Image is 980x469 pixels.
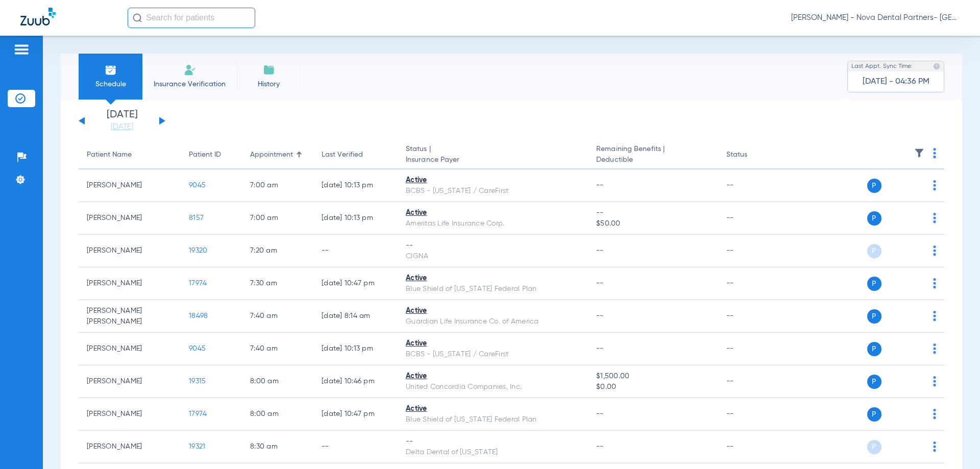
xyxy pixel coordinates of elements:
img: group-dot-blue.svg [933,148,936,158]
div: Active [406,371,580,382]
div: Patient Name [87,150,173,160]
div: Patient ID [189,150,221,160]
img: group-dot-blue.svg [933,376,936,386]
img: filter.svg [914,148,924,158]
li: [DATE] [91,110,153,132]
span: P [867,342,881,356]
th: Status [718,141,787,169]
img: Zuub Logo [20,8,56,26]
div: -- [406,240,580,251]
span: $1,500.00 [596,371,709,382]
span: P [867,211,881,226]
span: 8157 [189,214,204,221]
td: -- [718,235,787,267]
img: Manual Insurance Verification [184,64,196,76]
span: P [867,179,881,193]
div: Appointment [250,150,305,160]
div: Last Verified [322,150,389,160]
img: group-dot-blue.svg [933,311,936,321]
div: Guardian Life Insurance Co. of America [406,316,580,327]
td: 7:40 AM [242,333,313,365]
td: -- [313,431,398,463]
td: -- [718,431,787,463]
td: 7:00 AM [242,202,313,235]
div: Patient ID [189,150,234,160]
span: -- [596,247,604,254]
td: -- [718,267,787,300]
td: 8:00 AM [242,398,313,431]
td: [PERSON_NAME] [79,235,181,267]
img: group-dot-blue.svg [933,180,936,190]
td: 7:20 AM [242,235,313,267]
span: -- [596,182,604,189]
span: P [867,309,881,324]
td: 7:00 AM [242,169,313,202]
span: 17974 [189,280,207,287]
span: 18498 [189,312,208,319]
span: Insurance Payer [406,155,580,165]
div: Active [406,175,580,186]
div: Active [406,208,580,218]
span: 19321 [189,443,205,450]
td: 7:30 AM [242,267,313,300]
div: Active [406,404,580,414]
div: Blue Shield of [US_STATE] Federal Plan [406,414,580,425]
div: Active [406,273,580,284]
div: Patient Name [87,150,132,160]
img: group-dot-blue.svg [933,278,936,288]
span: P [867,440,881,454]
img: last sync help info [933,63,940,70]
td: [PERSON_NAME] [79,398,181,431]
td: [DATE] 10:47 PM [313,267,398,300]
td: 8:30 AM [242,431,313,463]
td: [PERSON_NAME] [79,267,181,300]
td: 8:00 AM [242,365,313,398]
td: [DATE] 10:13 PM [313,202,398,235]
td: [DATE] 10:47 PM [313,398,398,431]
div: -- [406,436,580,447]
span: -- [596,443,604,450]
td: [DATE] 10:13 PM [313,169,398,202]
div: BCBS - [US_STATE] / CareFirst [406,349,580,360]
div: Blue Shield of [US_STATE] Federal Plan [406,284,580,294]
span: [DATE] - 04:36 PM [863,77,929,87]
td: [PERSON_NAME] [79,365,181,398]
img: group-dot-blue.svg [933,409,936,419]
span: 9045 [189,345,206,352]
span: 19315 [189,378,206,385]
div: United Concordia Companies, Inc. [406,382,580,392]
img: History [263,64,275,76]
td: [DATE] 10:13 PM [313,333,398,365]
span: $0.00 [596,382,709,392]
td: [DATE] 8:14 AM [313,300,398,333]
img: group-dot-blue.svg [933,213,936,223]
span: -- [596,410,604,417]
td: -- [718,365,787,398]
span: -- [596,208,709,218]
span: -- [596,280,604,287]
td: -- [718,202,787,235]
td: [PERSON_NAME] [79,169,181,202]
div: CIGNA [406,251,580,262]
td: [PERSON_NAME] [PERSON_NAME] [79,300,181,333]
span: 17974 [189,410,207,417]
span: 9045 [189,182,206,189]
img: hamburger-icon [13,43,30,56]
div: Active [406,306,580,316]
a: [DATE] [91,122,153,132]
span: Deductible [596,155,709,165]
div: BCBS - [US_STATE] / CareFirst [406,186,580,196]
img: Schedule [105,64,117,76]
span: Last Appt. Sync Time: [851,61,913,71]
input: Search for patients [128,8,255,28]
td: [PERSON_NAME] [79,333,181,365]
div: Ameritas Life Insurance Corp. [406,218,580,229]
span: $50.00 [596,218,709,229]
img: group-dot-blue.svg [933,441,936,452]
span: Schedule [86,79,135,89]
span: History [244,79,293,89]
th: Remaining Benefits | [588,141,718,169]
td: -- [718,398,787,431]
td: [PERSON_NAME] [79,431,181,463]
div: Last Verified [322,150,363,160]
